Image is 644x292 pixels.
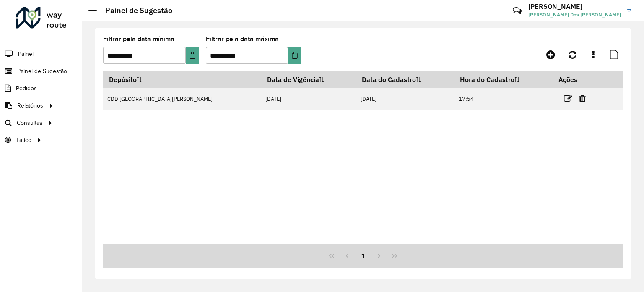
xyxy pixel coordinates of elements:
th: Hora do Cadastro [454,71,553,88]
th: Data de Vigência [261,71,356,88]
th: Data do Cadastro [356,71,454,88]
td: 17:54 [454,88,553,110]
span: Painel de Sugestão [17,67,67,76]
th: Ações [553,71,603,88]
h3: [PERSON_NAME] [528,3,621,11]
span: Consultas [17,118,42,127]
span: Painel [18,50,34,58]
button: 1 [355,248,371,264]
span: [PERSON_NAME] Dos [PERSON_NAME] [528,11,621,18]
a: Excluir [579,93,586,104]
span: Pedidos [16,84,37,93]
th: Depósito [103,71,261,88]
span: Relatórios [17,101,43,110]
label: Filtrar pela data máxima [206,34,279,44]
td: CDD [GEOGRAPHIC_DATA][PERSON_NAME] [103,88,261,110]
h2: Painel de Sugestão [97,6,172,15]
a: Contato Rápido [508,2,526,20]
button: Choose Date [186,47,199,64]
label: Filtrar pela data mínima [103,34,174,44]
a: Editar [564,93,572,104]
td: [DATE] [356,88,454,110]
button: Choose Date [288,47,301,64]
span: Tático [16,136,31,145]
td: [DATE] [261,88,356,110]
